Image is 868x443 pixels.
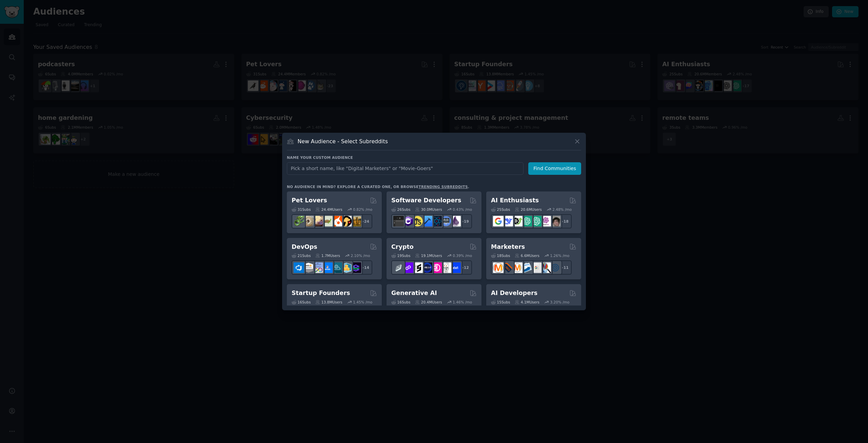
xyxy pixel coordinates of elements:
[552,207,572,212] div: 2.48 % /mo
[415,300,442,304] div: 20.4M Users
[557,214,572,228] div: + 18
[292,196,327,205] h2: Pet Lovers
[403,262,413,273] img: 0xPolygon
[287,184,469,189] div: No audience in mind? Explore a curated one, or browse .
[528,162,581,175] button: Find Communities
[502,262,513,273] img: bigseo
[491,243,525,251] h2: Marketers
[292,243,317,251] h2: DevOps
[315,207,342,212] div: 24.4M Users
[512,262,522,273] img: AskMarketing
[512,216,522,226] img: AItoolsCatalog
[450,216,461,226] img: elixir
[458,260,472,275] div: + 12
[491,207,510,212] div: 25 Sub s
[493,262,504,273] img: content_marketing
[491,300,510,304] div: 15 Sub s
[557,260,572,275] div: + 11
[412,216,423,226] img: learnjavascript
[315,253,340,258] div: 1.7M Users
[303,262,314,273] img: AWS_Certified_Experts
[391,196,461,205] h2: Software Developers
[332,262,342,273] img: platformengineering
[550,262,560,273] img: OnlineMarketing
[294,262,304,273] img: azuredevops
[415,207,442,212] div: 30.0M Users
[403,216,413,226] img: csharp
[550,300,570,304] div: 3.20 % /mo
[391,300,410,304] div: 16 Sub s
[521,216,532,226] img: chatgpt_promptDesign
[491,196,539,205] h2: AI Enthusiasts
[351,253,370,258] div: 2.10 % /mo
[531,216,541,226] img: chatgpt_prompts_
[453,207,472,212] div: 0.43 % /mo
[531,262,541,273] img: googleads
[391,253,410,258] div: 19 Sub s
[341,262,352,273] img: aws_cdk
[322,262,333,273] img: DevOpsLinks
[550,253,570,258] div: 1.26 % /mo
[515,253,539,258] div: 6.6M Users
[515,207,541,212] div: 20.6M Users
[422,216,432,226] img: iOSProgramming
[292,289,350,297] h2: Startup Founders
[358,260,372,275] div: + 14
[393,216,404,226] img: software
[441,216,451,226] img: AskComputerScience
[353,207,372,212] div: 0.82 % /mo
[521,262,532,273] img: Emailmarketing
[292,300,311,304] div: 16 Sub s
[341,216,352,226] img: PetAdvice
[298,138,388,145] h3: New Audience - Select Subreddits
[313,216,323,226] img: leopardgeckos
[303,216,314,226] img: ballpython
[391,289,437,297] h2: Generative AI
[322,216,333,226] img: turtle
[453,300,472,304] div: 1.46 % /mo
[351,262,361,273] img: PlatformEngineers
[391,243,414,251] h2: Crypto
[315,300,342,304] div: 13.8M Users
[294,216,304,226] img: herpetology
[313,262,323,273] img: Docker_DevOps
[540,216,551,226] img: OpenAIDev
[287,162,524,175] input: Pick a short name, like "Digital Marketers" or "Movie-Goers"
[491,289,537,297] h2: AI Developers
[391,207,410,212] div: 26 Sub s
[351,216,361,226] img: dogbreed
[450,262,461,273] img: defi_
[515,300,539,304] div: 4.1M Users
[550,216,560,226] img: ArtificalIntelligence
[418,185,468,189] a: trending subreddits
[431,216,442,226] img: reactnative
[458,214,472,228] div: + 19
[540,262,551,273] img: MarketingResearch
[292,207,311,212] div: 31 Sub s
[502,216,513,226] img: DeepSeek
[332,216,342,226] img: cockatiel
[441,262,451,273] img: CryptoNews
[358,214,372,228] div: + 24
[415,253,442,258] div: 19.1M Users
[493,216,504,226] img: GoogleGeminiAI
[422,262,432,273] img: web3
[292,253,311,258] div: 21 Sub s
[287,155,581,160] h3: Name your custom audience
[453,253,472,258] div: 0.39 % /mo
[491,253,510,258] div: 18 Sub s
[393,262,404,273] img: ethfinance
[412,262,423,273] img: ethstaker
[353,300,372,304] div: 1.45 % /mo
[431,262,442,273] img: defiblockchain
